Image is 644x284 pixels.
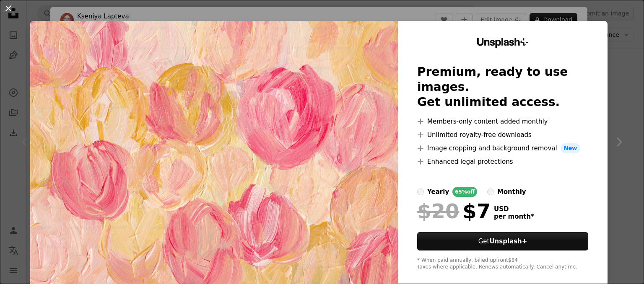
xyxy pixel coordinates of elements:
[487,188,494,195] input: monthly
[561,143,581,153] span: New
[417,257,588,271] div: * When paid annually, billed upfront $84 Taxes where applicable. Renews automatically. Cancel any...
[417,232,588,250] button: GetUnsplash+
[417,157,588,167] li: Enhanced legal protections
[494,205,534,213] span: USD
[417,200,459,222] span: $20
[489,238,527,245] strong: Unsplash+
[417,65,588,110] h2: Premium, ready to use images. Get unlimited access.
[497,187,526,197] div: monthly
[427,187,449,197] div: yearly
[417,116,588,127] li: Members-only content added monthly
[452,187,477,197] div: 65% off
[417,130,588,140] li: Unlimited royalty-free downloads
[417,143,588,153] li: Image cropping and background removal
[494,213,534,220] span: per month *
[417,200,491,222] div: $7
[417,188,424,195] input: yearly65%off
